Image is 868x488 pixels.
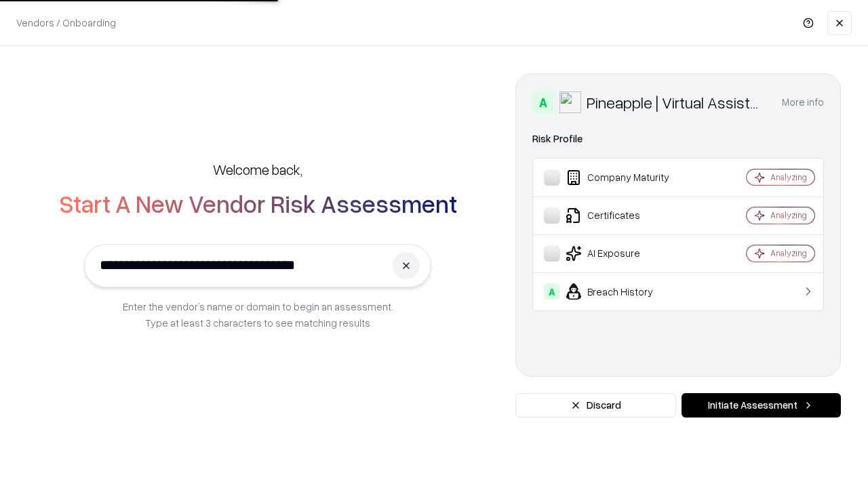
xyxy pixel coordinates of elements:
[16,16,116,30] p: Vendors / Onboarding
[544,245,706,262] div: AI Exposure
[544,283,560,300] div: A
[544,207,706,224] div: Certificates
[770,209,807,221] div: Analyzing
[544,283,706,300] div: Breach History
[770,247,807,259] div: Analyzing
[559,91,581,113] img: Pineapple | Virtual Assistant Agency
[515,393,676,418] button: Discard
[770,171,807,183] div: Analyzing
[123,298,393,331] p: Enter the vendor’s name or domain to begin an assessment. Type at least 3 characters to see match...
[544,169,706,186] div: Company Maturity
[782,90,824,115] button: More info
[682,393,841,418] button: Initiate Assessment
[532,131,824,147] div: Risk Profile
[587,91,766,113] div: Pineapple | Virtual Assistant Agency
[213,160,302,179] h5: Welcome back,
[59,190,457,217] h2: Start A New Vendor Risk Assessment
[532,91,554,113] div: A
